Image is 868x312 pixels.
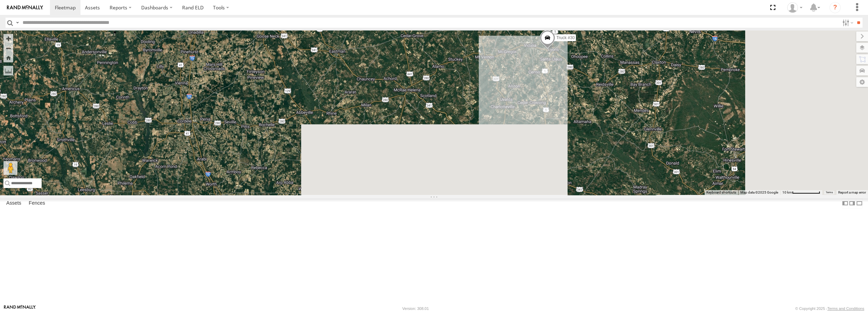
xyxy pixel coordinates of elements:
[849,198,856,208] label: Dock Summary Table to the Right
[829,2,841,13] i: ?
[15,18,20,28] label: Search Query
[3,53,13,62] button: Zoom Home
[402,306,429,311] div: Version: 308.01
[556,36,575,41] span: Truck #30
[842,198,849,208] label: Dock Summary Table to the Left
[840,18,854,28] label: Search Filter Options
[3,34,13,43] button: Zoom in
[827,306,864,311] a: Terms and Conditions
[3,161,17,175] button: Drag Pegman onto the map to open Street View
[838,190,866,194] a: Report a map error
[7,5,43,10] img: rand-logo.svg
[795,306,864,311] div: © Copyright 2025 -
[25,199,49,208] label: Fences
[4,305,36,312] a: Visit our Website
[782,190,792,194] span: 10 km
[826,191,833,194] a: Terms (opens in new tab)
[856,77,868,87] label: Map Settings
[3,66,13,75] label: Measure
[706,190,736,195] button: Keyboard shortcuts
[780,190,822,195] button: Map Scale: 10 km per 77 pixels
[3,199,25,208] label: Assets
[740,190,778,194] span: Map data ©2025 Google
[785,2,805,13] div: Jeff Whitson
[3,43,13,53] button: Zoom out
[856,198,863,208] label: Hide Summary Table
